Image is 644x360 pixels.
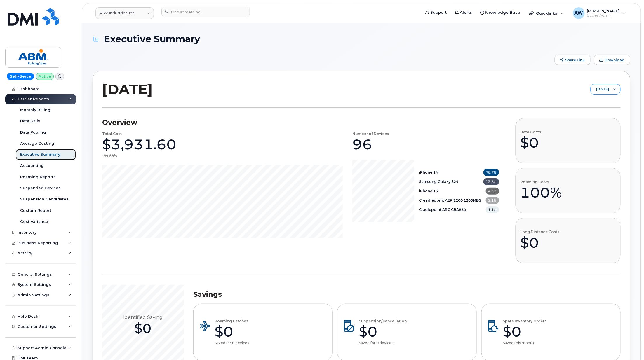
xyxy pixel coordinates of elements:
div: $0 [503,323,547,340]
div: 96 [352,136,372,153]
b: iPhone 15 [419,189,438,193]
b: Creadlepoint AER 2200 1200MBS [419,198,481,202]
span: 13.8% [483,178,499,185]
h4: Number of Devices [352,132,389,136]
h4: Spare Inventory Orders [503,319,547,323]
h3: Overview [102,118,499,127]
div: $0 [521,234,560,251]
span: 78.7% [483,169,499,176]
span: $0 [135,320,152,336]
h4: Total Cost [102,132,122,136]
h4: Long Distance Costs [521,230,560,234]
h4: Suspension/Cancellation [359,319,407,323]
h2: [DATE] [102,81,153,98]
b: Samsung Galaxy S24 [419,179,458,184]
div: $3,931.60 [102,136,176,153]
p: Saved for 0 devices [359,340,407,345]
div: 100% [521,184,562,201]
h4: Roaming Catches [215,319,249,323]
b: Cradlepoint ARC CBA850 [419,207,466,212]
button: Share Link [555,55,591,65]
span: Share Link [565,58,585,62]
h4: Data Costs [521,130,541,134]
div: -99.58% [102,153,117,158]
span: Identified Saving [123,314,163,320]
span: 2.1% [486,197,499,204]
span: August 2025 [591,84,609,95]
p: Saved for 0 devices [215,340,249,345]
span: Executive Summary [104,34,200,44]
p: Saved this month [503,340,547,345]
b: iPhone 14 [419,170,438,174]
div: $0 [359,323,407,340]
h3: Savings [193,290,621,299]
span: 4.3% [486,188,499,195]
h4: Roaming Costs [521,180,562,184]
button: Download [594,55,630,65]
span: 1.1% [486,206,499,213]
span: Download [605,58,625,62]
div: $0 [521,134,541,151]
div: $0 [215,323,249,340]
